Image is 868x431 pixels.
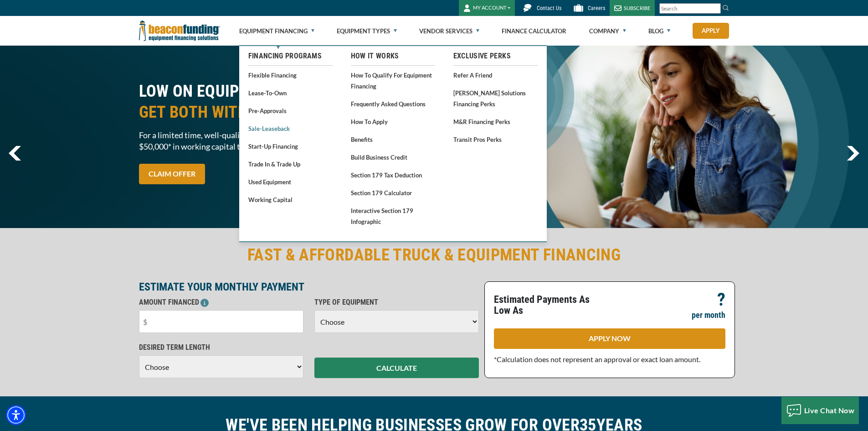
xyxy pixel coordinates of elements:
a: Apply [693,23,729,39]
div: Accessibility Menu [6,405,26,425]
img: Beacon Funding Corporation logo [139,16,220,46]
a: Working Capital [248,194,333,205]
span: Contact Us [537,5,561,11]
a: Equipment Financing [239,16,314,46]
a: How to Apply [351,116,435,127]
input: Search [659,3,721,14]
p: TYPE OF EQUIPMENT [314,297,479,308]
span: GET BOTH WITH BEACON! [139,102,429,123]
a: M&R Financing Perks [453,116,538,127]
a: Vendor Services [419,16,479,46]
a: Frequently Asked Questions [351,98,435,109]
img: Right Navigator [847,146,859,161]
p: AMOUNT FINANCED [139,297,303,308]
h2: FAST & AFFORDABLE TRUCK & EQUIPMENT FINANCING [139,244,729,265]
a: How It Works [351,51,435,62]
a: Transit Pros Perks [453,134,538,145]
p: Estimated Payments As Low As [494,294,604,316]
a: Refer a Friend [453,69,538,81]
a: Interactive Section 179 Infographic [351,205,435,227]
span: Live Chat Now [804,406,855,415]
p: DESIRED TERM LENGTH [139,342,303,353]
a: Section 179 Calculator [351,187,435,198]
a: Blog [648,16,670,46]
a: Financing Programs [248,51,333,62]
a: Lease-To-Own [248,87,333,99]
h2: LOW ON EQUIPMENT & CASH? [139,81,429,123]
a: How to Qualify for Equipment Financing [351,69,435,92]
a: Trade In & Trade Up [248,158,333,170]
a: Build Business Credit [351,151,435,163]
a: Used Equipment [248,176,333,187]
span: For a limited time, well-qualified buyers can finance equipment and qualify for $50,000* in worki... [139,130,429,152]
a: Start-Up Financing [248,140,333,152]
a: Section 179 Tax Deduction [351,169,435,181]
span: *Calculation does not represent an approval or exact loan amount. [494,355,700,363]
button: Live Chat Now [781,397,859,424]
img: Search [722,4,729,11]
a: previous [9,146,21,161]
a: APPLY NOW [494,328,725,349]
a: Sale-Leaseback [248,123,333,134]
p: per month [692,310,725,321]
input: $ [139,310,303,333]
a: Benefits [351,134,435,145]
a: Company [589,16,626,46]
a: [PERSON_NAME] Solutions Financing Perks [453,87,538,109]
a: CLAIM OFFER [139,164,205,184]
a: next [847,146,859,161]
a: Finance Calculator [502,16,566,46]
a: Pre-approvals [248,105,333,116]
p: ? [717,294,725,305]
p: ESTIMATE YOUR MONTHLY PAYMENT [139,281,479,292]
a: Clear search text [711,5,719,12]
a: Exclusive Perks [453,51,538,62]
span: Careers [588,5,605,11]
button: CALCULATE [314,358,479,378]
a: Flexible Financing [248,69,333,81]
img: Left Navigator [9,146,21,161]
a: Equipment Types [337,16,397,46]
